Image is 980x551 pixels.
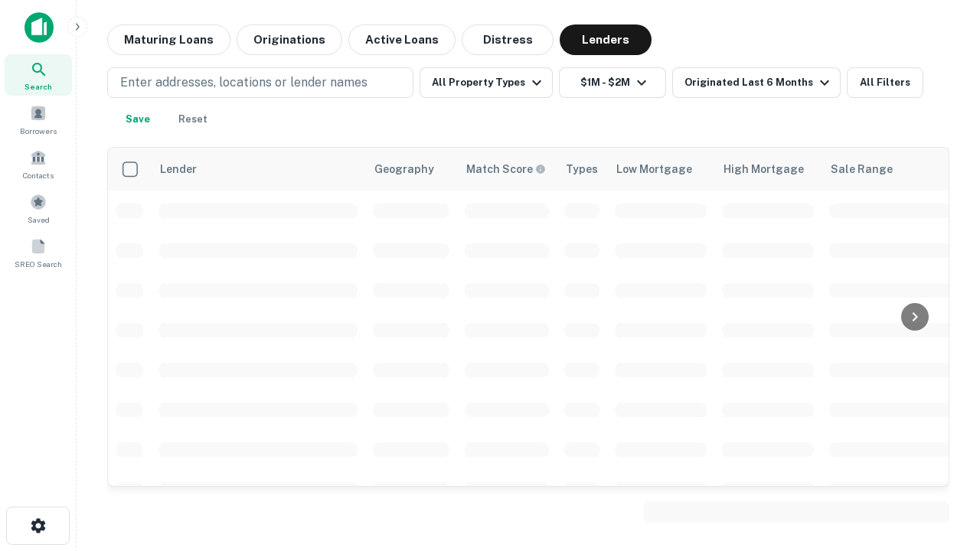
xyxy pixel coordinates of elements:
button: Enter addresses, locations or lender names [107,67,413,98]
button: Reset [168,104,217,135]
iframe: Chat Widget [903,429,980,502]
button: Originated Last 6 Months [672,67,841,98]
th: Low Mortgage [607,148,714,191]
a: Contacts [5,143,72,184]
p: Enter addresses, locations or lender names [120,73,367,92]
button: $1M - $2M [559,67,666,98]
a: Saved [5,187,72,229]
span: Contacts [23,169,54,181]
div: Types [566,160,598,178]
button: All Property Types [420,67,553,98]
th: High Mortgage [714,148,822,191]
button: Distress [462,24,554,55]
th: Capitalize uses an advanced AI algorithm to match your search with the best lender. The match sco... [457,148,557,191]
button: All Filters [847,67,923,98]
div: Capitalize uses an advanced AI algorithm to match your search with the best lender. The match sco... [466,161,546,178]
div: High Mortgage [724,160,804,178]
button: Originations [237,24,342,55]
th: Sale Range [822,148,959,191]
span: Borrowers [20,125,57,137]
th: Geography [365,148,457,191]
div: Low Mortgage [616,160,692,178]
span: Saved [28,214,50,226]
div: Lender [160,160,197,178]
div: Geography [374,160,434,178]
h6: Match Score [466,161,543,178]
span: SREO Search [15,258,62,270]
a: Search [5,54,72,96]
div: Sale Range [831,160,893,178]
a: SREO Search [5,232,72,273]
th: Types [557,148,607,191]
button: Active Loans [348,24,456,55]
span: Search [24,80,52,93]
div: Originated Last 6 Months [684,73,834,92]
button: Lenders [560,24,652,55]
img: capitalize-icon.png [24,12,54,43]
th: Lender [151,148,365,191]
button: Save your search to get updates of matches that match your search criteria. [113,104,162,135]
button: Maturing Loans [107,24,230,55]
a: Borrowers [5,99,72,140]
